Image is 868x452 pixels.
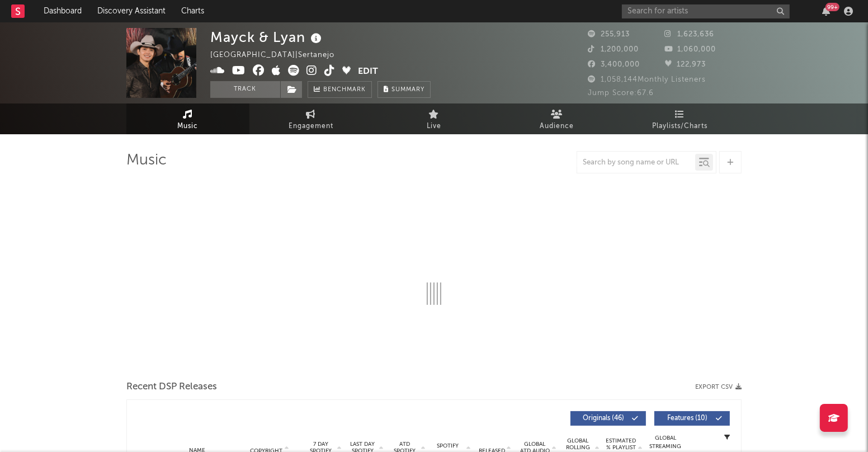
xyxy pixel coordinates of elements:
[210,28,324,46] div: Mayck & Lyan
[588,31,630,38] span: 255,913
[496,103,619,134] a: Audience
[289,120,333,133] span: Engagement
[210,49,347,62] div: [GEOGRAPHIC_DATA] | Sertanejo
[570,411,646,426] button: Originals(46)
[588,76,706,83] span: 1,058,144 Monthly Listeners
[210,81,280,98] button: Track
[619,103,742,134] a: Playlists/Charts
[126,103,249,134] a: Music
[358,65,378,79] button: Edit
[126,380,217,394] span: Recent DSP Releases
[662,415,713,422] span: Features ( 10 )
[578,415,629,422] span: Originals ( 46 )
[654,411,730,426] button: Features(10)
[391,87,424,93] span: Summary
[695,384,742,390] button: Export CSV
[588,61,640,68] span: 3,400,000
[665,46,716,53] span: 1,060,000
[665,61,706,68] span: 122,973
[822,7,830,16] button: 99+
[588,90,654,97] span: Jump Score: 67.6
[577,158,695,167] input: Search by song name or URL
[540,120,574,133] span: Audience
[323,83,366,97] span: Benchmark
[378,81,431,98] button: Summary
[249,103,372,134] a: Engagement
[427,120,441,133] span: Live
[308,81,372,98] a: Benchmark
[588,46,639,53] span: 1,200,000
[622,4,790,18] input: Search for artists
[372,103,496,134] a: Live
[665,31,715,38] span: 1,623,636
[178,120,199,133] span: Music
[825,3,839,11] div: 99 +
[653,120,708,133] span: Playlists/Charts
